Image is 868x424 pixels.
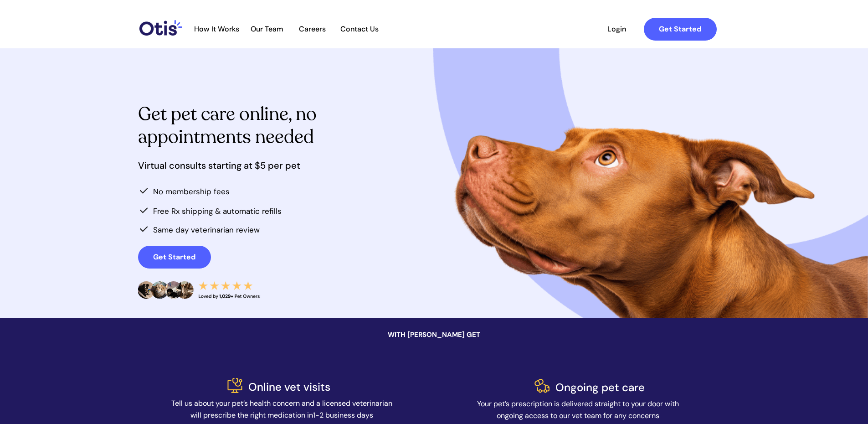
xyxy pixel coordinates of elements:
[153,186,230,196] span: No membership fees
[138,246,211,269] a: Get Started
[644,18,717,41] a: Get Started
[138,102,317,149] span: Get pet care online, no appointments needed
[245,25,289,34] a: Our Team
[659,24,701,34] strong: Get Started
[596,18,638,41] a: Login
[153,225,260,235] span: Same day veterinarian review
[336,25,384,33] span: Contact Us
[153,206,282,216] span: Free Rx shipping & automatic refills
[171,398,392,420] span: Tell us about your pet’s health concern and a licensed veterinarian will prescribe the right medi...
[290,25,335,34] a: Careers
[245,25,289,33] span: Our Team
[555,380,645,394] span: Ongoing pet care
[290,25,335,33] span: Careers
[388,330,480,339] span: WITH [PERSON_NAME] GET
[190,25,244,33] span: How It Works
[153,252,195,262] strong: Get Started
[248,380,330,394] span: Online vet visits
[596,25,638,33] span: Login
[190,25,244,34] a: How It Works
[138,160,300,171] span: Virtual consults starting at $5 per pet
[313,410,373,420] span: 1-2 business days
[477,399,679,420] span: Your pet’s prescription is delivered straight to your door with ongoing access to our vet team fo...
[336,25,384,34] a: Contact Us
